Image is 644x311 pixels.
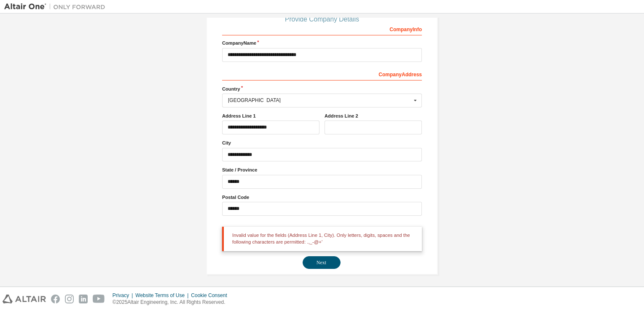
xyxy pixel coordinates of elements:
div: Cookie Consent [191,292,232,299]
div: Company Info [222,22,422,35]
img: altair_logo.svg [3,295,46,303]
img: instagram.svg [65,295,74,303]
label: Company Name [222,40,422,46]
div: Website Terms of Use [135,292,191,299]
p: © 2025 Altair Engineering, Inc. All Rights Reserved. [113,299,232,306]
label: Postal Code [222,194,422,201]
img: facebook.svg [51,295,60,303]
label: Address Line 2 [325,113,422,119]
button: Next [303,256,341,269]
label: State / Province [222,166,422,173]
img: youtube.svg [93,295,105,303]
div: Privacy [113,292,135,299]
img: Altair One [4,3,110,11]
div: [GEOGRAPHIC_DATA] [228,98,411,103]
img: linkedin.svg [79,295,88,303]
label: Address Line 1 [222,113,319,119]
div: Provide Company Details [222,17,422,22]
label: Country [222,86,422,92]
div: Company Address [222,67,422,80]
div: Invalid value for the fields (Address Line 1, City). Only letters, digits, spaces and the followi... [222,227,422,252]
label: City [222,139,422,146]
